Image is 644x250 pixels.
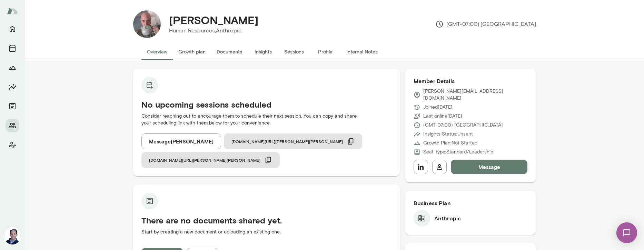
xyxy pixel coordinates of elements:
p: Start by creating a new document or uploading an existing one. [141,229,392,236]
p: Human Resources, Anthropic [169,27,258,35]
h6: Business Plan [414,199,528,207]
p: (GMT-07:00) [GEOGRAPHIC_DATA] [423,122,503,129]
p: Consider reaching out to encourage them to schedule their next session. You can copy and share yo... [141,113,392,127]
img: Adam Steinharter [133,10,161,38]
button: Internal Notes [341,43,383,60]
h6: Member Details [414,77,528,85]
button: Sessions [6,41,19,55]
button: Documents [6,99,19,113]
span: [DOMAIN_NAME][URL][PERSON_NAME][PERSON_NAME] [149,157,260,163]
button: Client app [6,138,19,152]
button: [DOMAIN_NAME][URL][PERSON_NAME][PERSON_NAME] [141,152,280,168]
button: [DOMAIN_NAME][URL][PERSON_NAME][PERSON_NAME] [224,133,362,149]
button: Members [6,119,19,132]
button: Profile [310,43,341,60]
button: Home [6,22,19,36]
p: [PERSON_NAME][EMAIL_ADDRESS][DOMAIN_NAME] [423,88,528,102]
button: Growth Plan [6,61,19,74]
button: Documents [211,43,248,60]
button: Overview [141,43,173,60]
img: Mento [7,4,18,18]
button: Growth plan [173,43,211,60]
h5: There are no documents shared yet. [141,215,392,226]
button: Insights [248,43,279,60]
img: Jeremy Shane [4,228,21,244]
h4: [PERSON_NAME] [169,13,258,27]
h5: No upcoming sessions scheduled [141,99,392,110]
button: Insights [6,80,19,94]
p: (GMT-07:00) [GEOGRAPHIC_DATA] [435,20,536,28]
button: Message[PERSON_NAME] [141,133,221,149]
button: Sessions [279,43,310,60]
button: Message [451,160,528,174]
span: [DOMAIN_NAME][URL][PERSON_NAME][PERSON_NAME] [231,139,343,144]
p: Last online [DATE] [423,113,462,120]
p: Insights Status: Unsent [423,131,473,138]
p: Joined [DATE] [423,104,453,111]
p: Seat Type: Standard/Leadership [423,149,493,156]
p: Growth Plan: Not Started [423,140,477,147]
h6: Anthropic [434,214,461,222]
